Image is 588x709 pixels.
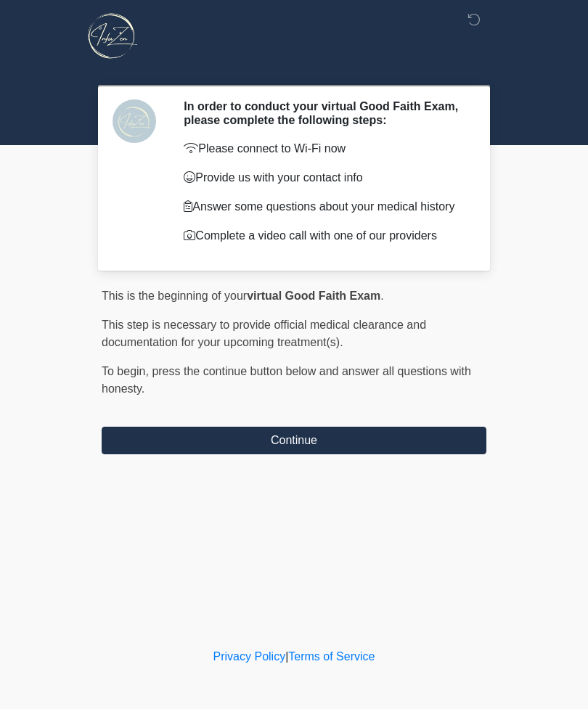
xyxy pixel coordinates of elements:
span: . [380,290,383,302]
p: Please connect to Wi-Fi now [184,140,465,157]
p: Provide us with your contact info [184,169,465,187]
p: Answer some questions about your medical history [184,198,465,216]
span: press the continue button below and answer all questions with honesty. [102,365,471,395]
strong: virtual Good Faith Exam [247,290,380,302]
img: Agent Avatar [113,99,156,143]
span: This step is necessary to provide official medical clearance and documentation for your upcoming ... [102,319,426,348]
span: To begin, [102,365,152,377]
a: | [285,650,288,663]
button: Continue [102,427,486,454]
img: InfuZen Health Logo [87,11,137,61]
a: Privacy Policy [213,650,286,663]
h2: In order to conduct your virtual Good Faith Exam, please complete the following steps: [184,99,465,127]
span: This is the beginning of your [102,290,247,302]
a: Terms of Service [288,650,375,663]
p: Complete a video call with one of our providers [184,227,465,245]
